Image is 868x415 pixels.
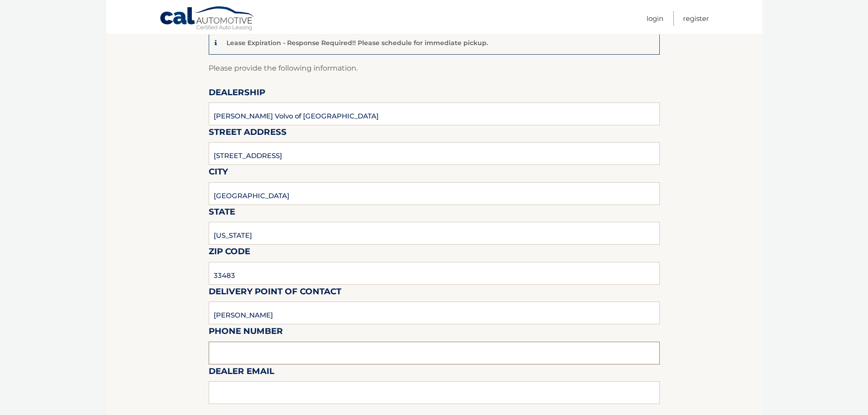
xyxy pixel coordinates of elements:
label: Zip Code [209,245,250,261]
label: Street Address [209,125,287,142]
label: Dealership [209,86,265,102]
label: State [209,205,235,222]
a: Login [647,11,663,26]
a: Cal Automotive [159,6,255,32]
p: Lease Expiration - Response Required!! Please schedule for immediate pickup. [226,39,488,47]
label: Phone Number [209,324,283,341]
p: Please provide the following information. [209,62,660,75]
label: Delivery Point of Contact [209,285,341,302]
a: Register [683,11,709,26]
label: Dealer Email [209,364,274,381]
label: City [209,165,228,182]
